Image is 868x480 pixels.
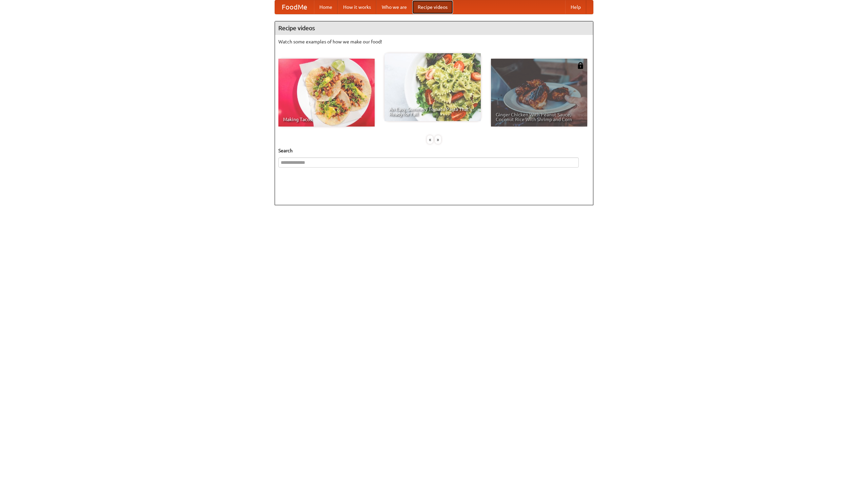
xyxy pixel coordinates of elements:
p: Watch some examples of how we make our food! [278,38,590,45]
h4: Recipe videos [275,21,593,35]
a: Help [565,0,586,14]
a: Who we are [376,0,412,14]
a: FoodMe [275,0,314,14]
a: Making Tacos [278,59,375,127]
div: « [427,135,433,144]
a: An Easy, Summery Tomato Pasta That's Ready for Fall [384,53,481,121]
img: 483408.png [577,62,584,69]
h5: Search [278,147,590,154]
a: How it works [338,0,376,14]
span: Making Tacos [283,117,370,122]
span: An Easy, Summery Tomato Pasta That's Ready for Fall [389,107,476,116]
div: » [435,135,441,144]
a: Recipe videos [412,0,453,14]
a: Home [314,0,338,14]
